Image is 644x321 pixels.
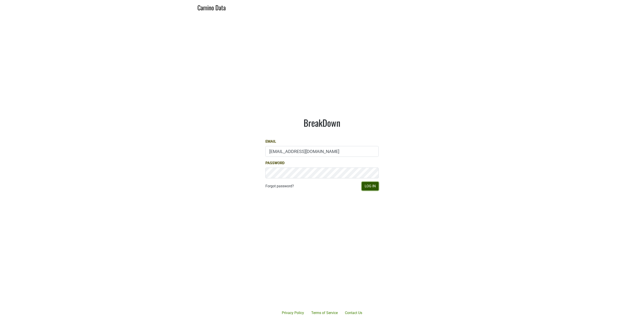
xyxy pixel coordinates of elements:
h1: BreakDown [265,117,379,128]
label: Password [265,160,285,166]
a: Contact Us [341,308,366,317]
label: Email [265,139,276,144]
a: Privacy Policy [278,308,308,317]
button: Log In [362,182,379,190]
a: Forgot password? [265,183,294,189]
a: Camino Data [197,2,226,12]
a: Terms of Service [308,308,341,317]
